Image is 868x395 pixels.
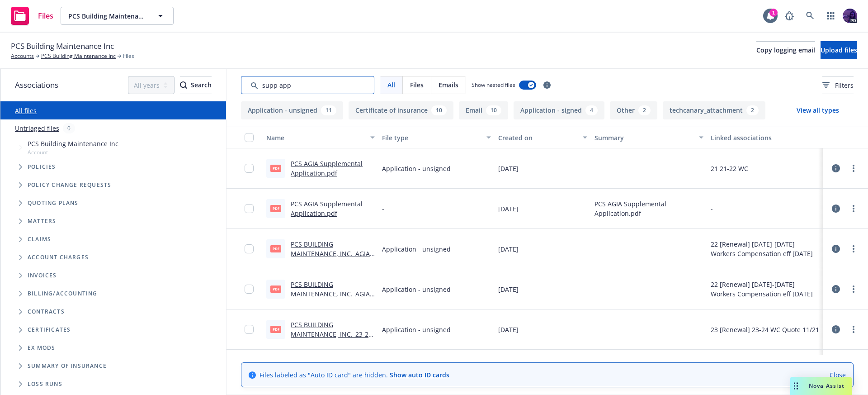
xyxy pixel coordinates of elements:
div: Linked associations [711,133,819,143]
a: PCS BUILDING MAINTENANCE, INC._AGIA Supp App.pdf [291,240,370,267]
input: Toggle Row Selected [245,164,254,173]
svg: Search [180,81,187,89]
span: Files labeled as "Auto ID card" are hidden. [259,370,449,380]
a: PCS BUILDING MAINTENANCE, INC._AGIA Supp App PRINTED.pdf [291,280,370,308]
div: Tree Example [0,137,226,285]
div: 10 [486,105,501,115]
button: Application - signed [514,101,604,119]
a: Switch app [822,7,840,25]
button: SearchSearch [180,76,212,94]
input: Toggle Row Selected [245,285,254,294]
a: PCS BUILDING MAINTENANCE, INC._23-24 AGIA Supp App.pdf [291,320,372,348]
div: 11 [321,105,336,115]
span: Loss Runs [28,381,62,387]
span: Policies [28,164,56,170]
span: Files [123,52,134,60]
span: Application - unsigned [382,325,451,334]
a: Files [7,3,57,29]
button: Created on [495,127,591,148]
a: Close [830,370,846,380]
span: Account charges [28,255,89,260]
input: Toggle Row Selected [245,204,254,213]
span: Application - unsigned [382,164,451,173]
img: photo [843,9,857,23]
button: Other [610,101,657,119]
button: Certificate of insurance [349,101,453,119]
a: Search [801,7,819,25]
button: techcanary_attachment [663,101,765,119]
span: Filters [822,81,854,90]
div: Search [180,76,212,94]
span: Certificates [28,327,71,333]
input: Toggle Row Selected [245,244,254,253]
button: Summary [591,127,707,148]
span: Associations [15,79,58,91]
span: PCS Building Maintenance Inc [28,139,118,148]
span: Emails [439,80,458,90]
span: Filters [835,81,854,90]
span: Contracts [28,309,65,314]
span: pdf [270,286,281,292]
span: pdf [270,326,281,333]
div: 2 [638,105,651,115]
div: 22 [Renewal] [DATE]-[DATE] Workers Compensation eff [DATE] [711,280,819,299]
a: Report a Bug [780,7,798,25]
span: [DATE] [498,285,519,294]
span: Billing/Accounting [28,291,98,296]
div: File type [382,133,481,143]
span: - [382,204,384,214]
div: Summary [594,133,693,143]
button: Upload files [821,41,857,59]
span: Application - unsigned [382,244,451,254]
button: Email [459,101,508,119]
div: 22 [Renewal] [DATE]-[DATE] Workers Compensation eff [DATE] [711,239,819,258]
a: more [848,284,859,295]
span: Summary of insurance [28,363,107,369]
span: Show nested files [472,81,515,89]
span: PCS Building Maintenance Inc [68,11,146,21]
button: Filters [822,76,854,94]
span: [DATE] [498,164,519,173]
input: Search by keyword... [241,76,374,94]
button: Name [263,127,378,148]
button: Copy logging email [756,41,815,59]
span: Account [28,148,118,156]
input: Toggle Row Selected [245,325,254,334]
span: pdf [270,245,281,252]
span: Files [410,80,424,90]
div: Name [266,133,365,143]
button: Nova Assist [790,377,852,395]
span: Policy change requests [28,182,111,188]
a: PCS AGIA Supplemental Application.pdf [291,159,363,177]
span: Copy logging email [756,46,815,54]
a: more [848,243,859,254]
a: Show auto ID cards [390,371,449,379]
a: more [848,203,859,214]
span: PCS AGIA Supplemental Application.pdf [594,199,703,218]
button: View all types [782,101,854,119]
div: Drag to move [790,377,802,395]
span: Ex Mods [28,345,55,351]
span: Nova Assist [809,382,844,390]
div: 1 [769,9,778,17]
input: Select all [245,133,254,142]
span: Claims [28,237,51,242]
span: [DATE] [498,325,519,334]
a: more [848,163,859,174]
button: Linked associations [707,127,823,148]
div: - [711,204,713,214]
span: Application - unsigned [382,285,451,294]
button: File type [378,127,494,148]
div: 4 [585,105,598,115]
a: All files [15,106,37,115]
a: PCS AGIA Supplemental Application.pdf [291,200,363,218]
span: pdf [270,165,281,171]
button: PCS Building Maintenance Inc [61,7,174,25]
span: [DATE] [498,204,519,214]
a: PCS Building Maintenance Inc [41,52,116,60]
span: Matters [28,219,56,224]
span: Invoices [28,273,57,278]
button: Application - unsigned [241,101,343,119]
span: PCS Building Maintenance Inc [11,40,114,52]
div: Created on [498,133,578,143]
